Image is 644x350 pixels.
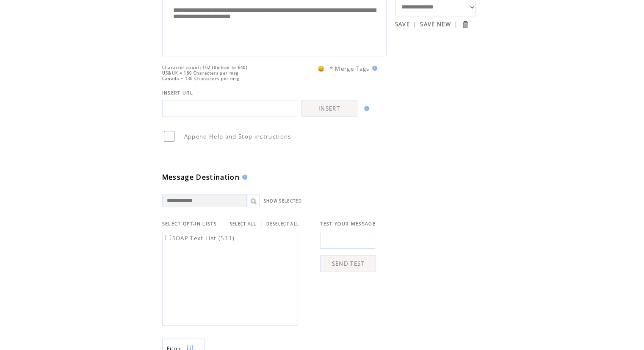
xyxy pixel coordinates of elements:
span: Character count: 102 (limited to 640) [162,65,248,70]
img: help.gif [370,66,377,71]
span: * Merge Tags [330,65,370,72]
img: help.gif [362,106,369,111]
input: Submit [461,20,469,28]
span: | [454,20,458,28]
span: Canada = 136 Characters per msg [162,76,240,81]
img: help.gif [240,175,247,180]
span: US&UK = 160 Characters per msg [162,70,239,76]
input: SOAP Text List (531) [166,235,171,240]
label: SOAP Text List (531) [164,234,235,242]
a: DESELECT ALL [266,221,299,227]
a: INSERT [301,100,357,117]
span: SELECT OPT-IN LISTS [162,221,217,227]
a: SAVE [395,20,410,28]
span: INSERT URL [162,90,193,96]
a: SELECT ALL [230,221,256,227]
span: Append Help and Stop instructions [184,133,291,140]
span: Message Destination [162,172,240,182]
span: 😀 [318,65,325,72]
span: | [260,220,263,228]
a: SAVE NEW [420,20,451,28]
a: SHOW SELECTED [264,198,302,204]
a: SEND TEST [320,255,376,272]
span: TEST YOUR MESSAGE [320,221,376,227]
span: | [413,20,417,28]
